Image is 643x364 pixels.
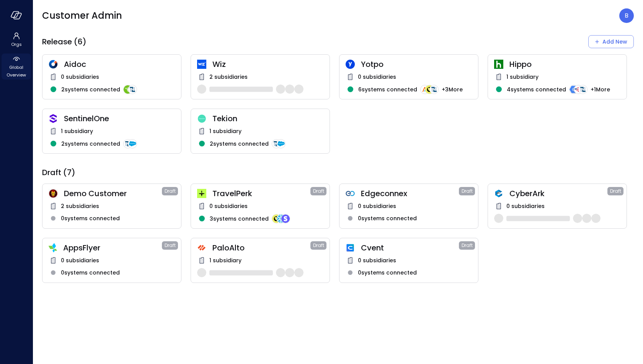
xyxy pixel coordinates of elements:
span: Tekion [212,114,323,123]
span: SentinelOne [64,114,175,123]
span: Edgeconnex [361,188,459,198]
img: hddnet8eoxqedtuhlo6i [49,60,58,69]
span: 3 systems connected [210,214,269,223]
div: Orgs [2,31,31,49]
span: Draft [462,242,473,249]
img: integration-logo [123,85,132,94]
img: integration-logo [569,85,578,94]
span: Draft (7) [42,167,75,177]
span: 0 systems connected [358,214,417,223]
span: Draft [462,187,473,195]
span: Cvent [361,243,459,253]
span: Orgs [11,41,22,48]
div: Global Overview [2,54,31,80]
img: integration-logo [123,139,132,148]
span: AppsFlyer [63,243,162,253]
span: 1 subsidiary [209,256,242,265]
span: 0 subsidiaries [358,256,396,265]
span: Draft [313,187,324,195]
span: Release (6) [42,37,86,47]
img: dffl40ddomgeofigsm5p [346,243,355,252]
img: integration-logo [578,85,588,94]
span: 0 subsidiaries [61,73,99,81]
img: rosehlgmm5jjurozkspi [346,60,355,69]
img: integration-logo [281,214,290,223]
img: integration-logo [128,85,137,94]
span: Draft [313,242,324,249]
img: integration-logo [276,214,286,223]
div: Add New [602,37,627,47]
img: gkfkl11jtdpupy4uruhy [346,189,355,198]
span: 0 subsidiaries [209,202,248,210]
div: Boaz [619,8,634,23]
span: 1 subsidiary [61,127,93,135]
span: 2 systems connected [210,140,269,148]
img: zbmm8o9awxf8yv3ehdzf [49,243,57,252]
span: 0 systems connected [61,214,120,223]
span: Customer Admin [42,10,122,22]
button: Add New [588,35,634,48]
span: Draft [610,187,621,195]
img: integration-logo [128,139,137,148]
span: Draft [165,242,176,249]
span: Draft [165,187,176,195]
img: dweq851rzgflucm4u1c8 [197,114,206,123]
span: 0 subsidiaries [506,202,545,210]
img: integration-logo [272,139,281,148]
img: a5he5ildahzqx8n3jb8t [494,189,503,198]
img: integration-logo [425,85,434,94]
span: 0 systems connected [61,268,120,277]
span: 2 subsidiaries [209,73,248,81]
span: 2 systems connected [61,85,120,94]
span: CyberArk [509,188,607,198]
span: 0 subsidiaries [358,202,396,210]
span: 2 subsidiaries [61,202,99,210]
img: integration-logo [272,214,281,223]
span: Hippo [509,59,620,69]
img: cfcvbyzhwvtbhao628kj [197,60,206,69]
img: ynjrjpaiymlkbkxtflmu [494,60,503,69]
img: integration-logo [429,85,439,94]
img: euz2wel6fvrjeyhjwgr9 [197,189,206,198]
span: 0 subsidiaries [61,256,99,265]
span: + 1 More [591,85,610,94]
span: 0 subsidiaries [358,73,396,81]
img: scnakozdowacoarmaydw [49,189,58,198]
p: B [625,11,628,20]
div: Add New Organization [588,35,634,48]
img: oujisyhxiqy1h0xilnqx [49,114,58,123]
img: integration-logo [420,85,429,94]
span: Yotpo [361,59,472,69]
span: 4 systems connected [507,85,566,94]
span: + 3 More [442,85,463,94]
span: 2 systems connected [61,140,120,148]
span: Wiz [212,59,323,69]
span: Global Overview [5,63,28,79]
span: PaloAlto [212,243,310,253]
span: TravelPerk [212,188,310,198]
span: Demo Customer [64,188,162,198]
img: integration-logo [574,85,583,94]
img: integration-logo [276,139,286,148]
span: Aidoc [64,59,175,69]
span: 6 systems connected [358,85,417,94]
span: 0 systems connected [358,268,417,277]
img: hs4uxyqbml240cwf4com [197,243,206,252]
span: 1 subsidiary [209,127,242,135]
span: 1 subsidiary [506,73,539,81]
